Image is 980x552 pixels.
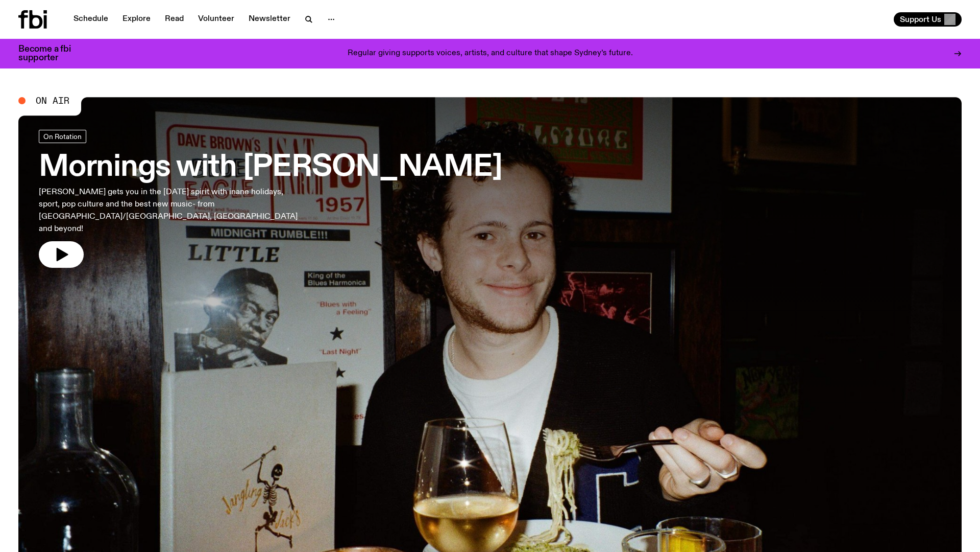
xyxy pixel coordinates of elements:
[192,12,240,27] a: Volunteer
[18,45,84,62] h3: Become a fbi supporter
[116,12,157,27] a: Explore
[43,132,82,140] span: On Rotation
[894,12,962,27] button: Support Us
[39,153,502,182] h3: Mornings with [PERSON_NAME]
[36,96,69,105] span: On Air
[159,12,190,27] a: Read
[900,15,941,24] span: Support Us
[348,49,633,58] p: Regular giving supports voices, artists, and culture that shape Sydney’s future.
[39,130,86,143] a: On Rotation
[242,12,297,27] a: Newsletter
[39,130,502,268] a: Mornings with [PERSON_NAME][PERSON_NAME] gets you in the [DATE] spirit with inane holidays, sport...
[67,12,114,27] a: Schedule
[39,186,300,235] p: [PERSON_NAME] gets you in the [DATE] spirit with inane holidays, sport, pop culture and the best ...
